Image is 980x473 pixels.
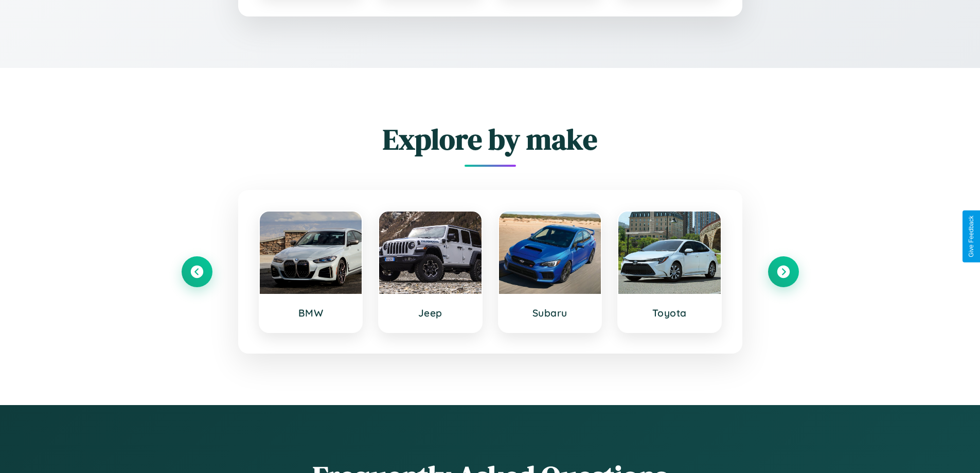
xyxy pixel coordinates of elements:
[968,216,975,257] div: Give Feedback
[509,307,591,319] h3: Subaru
[182,119,799,159] h2: Explore by make
[389,307,471,319] h3: Jeep
[629,307,710,319] h3: Toyota
[270,307,352,319] h3: BMW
